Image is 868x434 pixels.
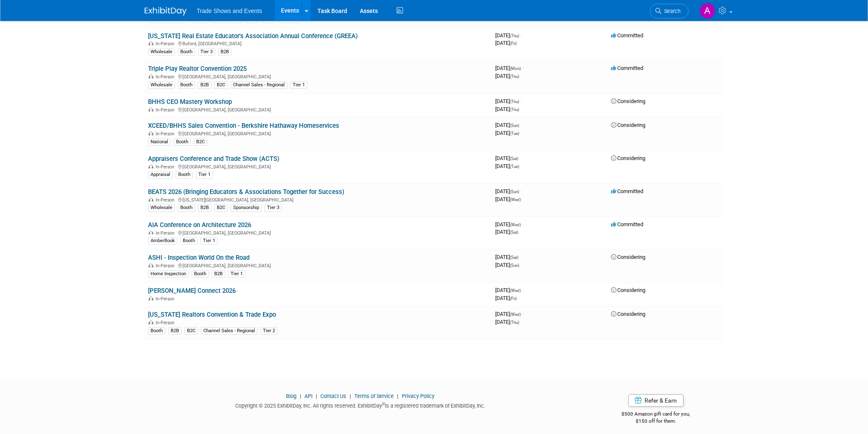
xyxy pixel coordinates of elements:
a: Search [650,4,689,18]
span: (Thu) [510,34,519,38]
span: Considering [611,254,645,260]
div: Tier 1 [196,171,213,178]
span: Committed [611,221,643,227]
div: B2C [185,327,198,335]
span: (Sun) [510,263,519,268]
span: (Wed) [510,288,521,293]
div: National [148,138,171,146]
a: API [304,393,312,399]
img: In-Person Event [148,164,153,168]
span: [DATE] [495,188,522,194]
div: Booth [178,81,195,89]
div: Booth [178,204,195,212]
img: ExhibitDay [145,7,187,15]
span: In-Person [156,320,177,325]
img: In-Person Event [148,320,153,324]
span: Considering [611,98,645,104]
span: (Sun) [510,189,519,194]
span: (Sat) [510,156,518,161]
span: In-Person [156,296,177,302]
div: Tier 1 [290,81,307,89]
div: Channel Sales - Regional [231,81,287,89]
div: Channel Sales - Regional [201,327,257,335]
span: Considering [611,311,645,317]
a: Terms of Service [354,393,394,399]
div: AmberBook [148,237,177,245]
span: [DATE] [495,73,519,79]
a: Contact Us [320,393,346,399]
span: [DATE] [495,254,521,260]
span: Considering [611,122,645,128]
div: Booth [180,237,198,245]
span: Search [661,8,681,14]
div: Sponsorship [231,204,262,212]
div: Booth [176,171,193,178]
span: - [522,221,523,227]
span: [DATE] [495,98,522,104]
span: (Thu) [510,74,519,79]
a: [US_STATE] Real Estate Educator's Association Annual Conference (GREEA) [148,32,358,40]
a: Triple Play Realtor Convention 2025 [148,65,247,72]
span: [DATE] [495,295,517,301]
span: - [522,287,523,293]
span: | [395,393,400,399]
span: In-Person [156,164,177,170]
div: Copyright © 2025 ExhibitDay, Inc. All rights reserved. ExhibitDay is a registered trademark of Ex... [145,400,576,410]
div: [GEOGRAPHIC_DATA], [GEOGRAPHIC_DATA] [148,262,489,269]
span: [DATE] [495,311,523,317]
span: - [522,311,523,317]
span: (Wed) [510,222,521,227]
span: [DATE] [495,106,519,112]
span: (Fri) [510,296,517,301]
div: Wholesale [148,48,175,56]
a: Privacy Policy [402,393,434,399]
div: Tier 1 [228,270,245,278]
span: Committed [611,188,643,194]
span: (Sat) [510,255,518,260]
span: (Thu) [510,107,519,112]
span: (Tue) [510,164,519,169]
div: B2B [212,270,225,278]
img: In-Person Event [148,230,153,235]
img: In-Person Event [148,197,153,201]
div: B2C [194,138,207,146]
span: In-Person [156,263,177,269]
div: Tier 1 [200,237,218,245]
div: [GEOGRAPHIC_DATA], [GEOGRAPHIC_DATA] [148,130,489,137]
div: B2C [214,81,228,89]
a: AIA Conference on Architecture 2026 [148,221,251,229]
a: Refer & Earn [628,394,683,407]
div: Booth [192,270,209,278]
span: Trade Shows and Events [197,8,262,14]
span: In-Person [156,74,177,80]
img: In-Person Event [148,296,153,300]
div: [GEOGRAPHIC_DATA], [GEOGRAPHIC_DATA] [148,106,489,113]
span: In-Person [156,107,177,113]
span: [DATE] [495,40,517,46]
a: Blog [286,393,296,399]
span: (Sun) [510,123,519,128]
img: In-Person Event [148,263,153,267]
div: [US_STATE][GEOGRAPHIC_DATA], [GEOGRAPHIC_DATA] [148,196,489,203]
span: (Fri) [510,41,517,46]
img: In-Person Event [148,41,153,45]
span: [DATE] [495,32,522,39]
span: [DATE] [495,65,523,71]
span: (Wed) [510,197,521,202]
div: Home Inspection [148,270,189,278]
div: Tier 2 [260,327,278,335]
span: In-Person [156,230,177,236]
span: [DATE] [495,163,519,169]
div: $500 Amazon gift card for you, [588,405,724,424]
span: - [522,65,523,71]
span: [DATE] [495,319,519,325]
a: [PERSON_NAME] Connect 2026 [148,287,236,294]
div: B2B [198,81,211,89]
span: Committed [611,65,643,71]
a: XCEED/BHHS Sales Convention - Berkshire Hathaway Homeservices [148,122,339,129]
span: [DATE] [495,130,519,136]
div: Booth [174,138,191,146]
span: In-Person [156,41,177,46]
a: ASHI - Inspection World On the Road [148,254,249,261]
span: In-Person [156,131,177,137]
